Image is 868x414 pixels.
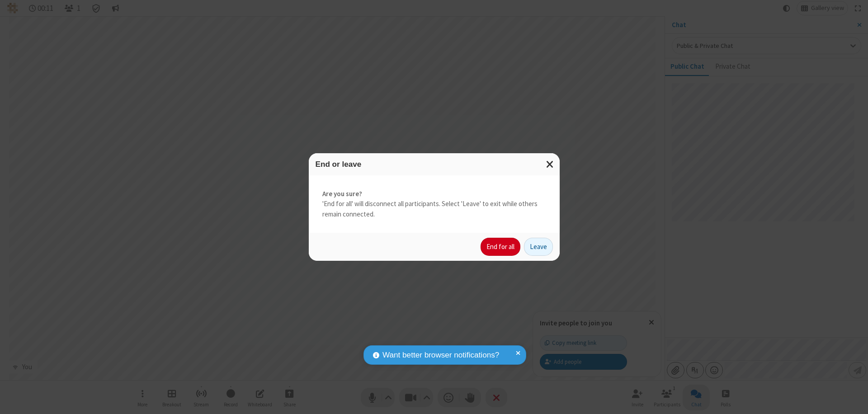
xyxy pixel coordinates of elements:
button: Close modal [541,153,560,175]
strong: Are you sure? [322,189,546,199]
button: End for all [481,238,520,256]
h3: End or leave [316,160,553,169]
div: 'End for all' will disconnect all participants. Select 'Leave' to exit while others remain connec... [309,175,560,233]
button: Leave [524,238,553,256]
span: Want better browser notifications? [382,349,499,361]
